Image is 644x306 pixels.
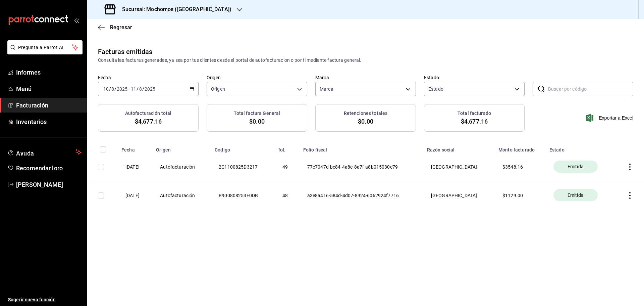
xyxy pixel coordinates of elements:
[568,192,584,198] font: Emitida
[125,193,140,198] font: [DATE]
[568,164,584,169] font: Emitida
[135,118,162,125] font: $4,677.16
[219,193,258,198] font: B900808253F0DB
[502,164,505,170] font: $
[461,118,488,125] font: $4,677.16
[278,147,286,152] font: fol.
[125,111,172,116] font: Autofacturación total
[16,118,47,125] font: Inventarios
[428,86,443,92] font: Estado
[8,297,56,302] font: Sugerir nueva función
[315,75,329,80] font: Marca
[111,86,114,92] input: --
[548,82,633,96] input: Buscar por código
[98,57,362,63] font: Consulta las facturas generadas, ya sea por tus clientes desde el portal de autofacturacion o por...
[282,193,288,198] font: 48
[125,164,140,170] font: [DATE]
[110,24,132,31] font: Regresar
[144,86,156,92] input: ----
[16,69,41,76] font: Informes
[282,164,288,170] font: 49
[211,86,225,92] font: Origen
[16,85,32,92] font: Menú
[142,86,144,92] font: /
[16,181,63,188] font: [PERSON_NAME]
[320,86,333,92] font: Marca
[431,164,477,170] font: [GEOGRAPHIC_DATA]
[16,150,34,157] font: Ayuda
[249,118,265,125] font: $0.00
[424,75,439,80] font: Estado
[122,6,231,12] font: Sucursal: Mochomos ([GEOGRAPHIC_DATA])
[74,17,79,23] button: abrir_cajón_menú
[7,40,83,54] button: Pregunta a Parrot AI
[458,111,491,116] font: Total facturado
[587,114,633,122] button: Exportar a Excel
[98,24,132,31] button: Regresar
[599,115,633,121] font: Exportar a Excel
[98,48,152,56] font: Facturas emitidas
[207,75,221,80] font: Origen
[18,45,64,50] font: Pregunta a Parrot AI
[307,193,399,198] font: a3e8a416-584d-4d07-8924-6062924f7716
[505,164,523,170] font: 3548.16
[16,102,48,109] font: Facturación
[160,164,195,170] font: Autofacturación
[139,86,142,92] input: --
[130,86,137,92] input: --
[103,86,109,92] input: --
[116,86,128,92] input: ----
[215,147,230,152] font: Código
[160,193,195,198] font: Autofacturación
[358,118,373,125] font: $0.00
[114,86,116,92] font: /
[427,147,455,152] font: Razón social
[98,75,111,80] font: Fecha
[502,193,505,198] font: $
[128,86,130,92] font: -
[219,164,258,170] font: 2C1100825D3217
[234,111,280,116] font: Total factura General
[505,193,523,198] font: 1129.00
[137,86,139,92] font: /
[121,147,135,152] font: Fecha
[16,165,63,172] font: Recomendar loro
[156,147,171,152] font: Origen
[549,147,565,152] font: Estado
[344,111,388,116] font: Retenciones totales
[109,86,111,92] font: /
[498,147,535,152] font: Monto facturado
[5,49,83,56] a: Pregunta a Parrot AI
[431,193,477,198] font: [GEOGRAPHIC_DATA]
[303,147,327,152] font: Folio fiscal
[307,164,398,170] font: 77c7047d-bc84-4a8c-8a7f-a8b015030e79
